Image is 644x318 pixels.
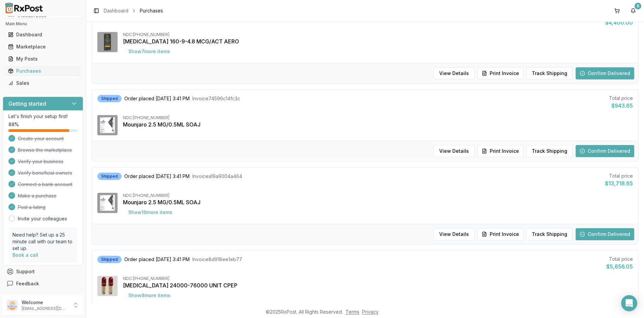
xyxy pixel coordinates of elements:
div: Total price [606,256,633,262]
span: Feedback [16,280,39,287]
div: Total price [609,95,633,102]
button: Support [3,266,83,278]
nav: breadcrumb [104,7,163,14]
img: Mounjaro 2.5 MG/0.5ML SOAJ [97,193,118,213]
div: $4,400.00 [605,19,633,27]
div: Mounjaro 2.5 MG/0.5ML SOAJ [123,120,633,129]
span: Verify beneficial owners [18,170,72,176]
button: Confirm Delivered [576,67,634,79]
div: Shipped [97,95,122,102]
button: Dashboard [3,29,83,40]
p: [EMAIL_ADDRESS][DOMAIN_NAME] [22,306,68,311]
a: Privacy [362,309,379,315]
h3: Getting started [8,100,46,108]
div: NDC: [PHONE_NUMBER] [123,193,633,198]
span: Order placed [DATE] 3:41 PM [124,173,190,180]
span: Create your account [18,135,64,142]
button: Show16more items [123,206,178,218]
div: NDC: [PHONE_NUMBER] [123,115,633,120]
a: Invite your colleagues [18,215,67,222]
a: Dashboard [5,29,80,41]
span: Order placed [DATE] 3:41 PM [124,95,190,102]
img: Mounjaro 2.5 MG/0.5ML SOAJ [97,115,118,135]
span: Invoice 8d918ee1eb77 [192,256,242,263]
button: Confirm Delivered [576,145,634,157]
p: Let's finish your setup first! [8,113,77,120]
span: Post a listing [18,204,45,211]
div: [MEDICAL_DATA] 160-9-4.8 MCG/ACT AERO [123,37,633,45]
button: Purchases [3,66,83,76]
span: Verify your business [18,158,63,165]
div: $13,718.65 [605,179,633,187]
button: Track Shipping [526,228,573,240]
a: Book a call [12,252,38,258]
div: 6 [635,3,641,9]
a: Purchases [5,65,80,77]
button: View Details [433,67,475,79]
img: Creon 24000-76000 UNIT CPEP [97,276,118,296]
span: Invoice a19a9004a464 [192,173,242,180]
button: My Posts [3,54,83,64]
div: Sales [8,80,78,86]
a: My Posts [5,53,80,65]
button: Sales [3,78,83,89]
button: Marketplace [3,41,83,52]
img: Breztri Aerosphere 160-9-4.8 MCG/ACT AERO [97,32,118,52]
button: Track Shipping [526,145,573,157]
span: 88 % [8,121,19,128]
div: Purchases [8,68,78,74]
a: Sales [5,77,80,89]
a: Terms [346,309,359,315]
div: Total price [605,173,633,179]
button: Feedback [3,278,83,290]
div: Open Intercom Messenger [621,295,637,311]
span: Purchases [140,7,163,14]
div: [MEDICAL_DATA] 24000-76000 UNIT CPEP [123,281,633,289]
button: Print Invoice [477,145,523,157]
p: Need help? Set up a 25 minute call with our team to set up. [12,232,73,252]
button: Print Invoice [477,67,523,79]
a: Dashboard [104,7,128,14]
button: View Details [433,228,475,240]
div: $943.65 [609,102,633,110]
button: Confirm Delivered [576,228,634,240]
span: Connect a bank account [18,181,72,188]
a: Marketplace [5,41,80,53]
h2: Main Menu [5,21,80,27]
span: Order placed [DATE] 3:41 PM [124,256,190,263]
div: Shipped [97,173,122,180]
span: Browse the marketplace [18,147,72,153]
span: Invoice 74596c14fc3c [192,95,240,102]
p: Welcome [22,299,68,306]
div: NDC: [PHONE_NUMBER] [123,276,633,281]
div: My Posts [8,56,78,62]
span: Make a purchase [18,192,57,199]
button: View Details [433,145,475,157]
div: $5,656.05 [606,262,633,271]
button: Show8more items [123,289,176,302]
button: 6 [628,5,639,16]
img: RxPost Logo [3,3,46,13]
img: User avatar [7,300,18,311]
div: Dashboard [8,31,78,38]
div: NDC: [PHONE_NUMBER] [123,32,633,37]
div: Shipped [97,256,122,263]
button: Print Invoice [477,228,523,240]
button: Show7more items [123,45,175,58]
div: Mounjaro 2.5 MG/0.5ML SOAJ [123,198,633,206]
div: Marketplace [8,43,78,50]
button: Track Shipping [526,67,573,79]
